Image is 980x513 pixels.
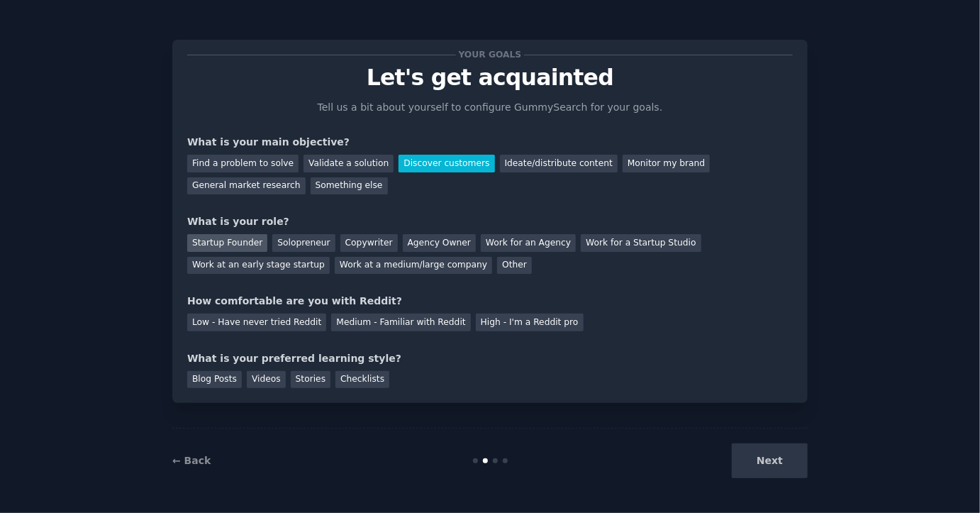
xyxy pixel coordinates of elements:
[187,65,793,90] p: Let's get acquainted
[311,100,669,115] p: Tell us a bit about yourself to configure GummySearch for your goals.
[187,294,793,309] div: How comfortable are you with Reddit?
[497,257,532,275] div: Other
[581,234,701,252] div: Work for a Startup Studio
[187,371,242,389] div: Blog Posts
[476,314,584,331] div: High - I'm a Reddit pro
[291,371,330,389] div: Stories
[187,234,267,252] div: Startup Founder
[311,177,388,195] div: Something else
[623,155,710,172] div: Monitor my brand
[187,135,793,150] div: What is your main objective?
[456,48,524,62] span: Your goals
[399,155,494,172] div: Discover customers
[340,234,398,252] div: Copywriter
[187,155,299,172] div: Find a problem to solve
[187,214,793,229] div: What is your role?
[500,155,618,172] div: Ideate/distribute content
[187,314,326,331] div: Low - Have never tried Reddit
[172,455,211,466] a: ← Back
[304,155,394,172] div: Validate a solution
[247,371,286,389] div: Videos
[403,234,476,252] div: Agency Owner
[335,371,389,389] div: Checklists
[481,234,576,252] div: Work for an Agency
[187,351,793,366] div: What is your preferred learning style?
[187,177,306,195] div: General market research
[331,314,470,331] div: Medium - Familiar with Reddit
[187,257,330,275] div: Work at an early stage startup
[272,234,335,252] div: Solopreneur
[335,257,492,275] div: Work at a medium/large company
